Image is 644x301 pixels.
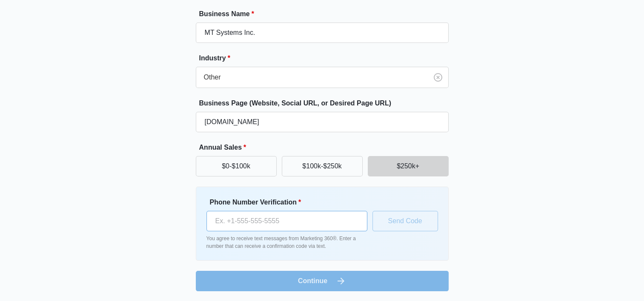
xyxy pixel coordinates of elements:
[199,142,452,153] label: Annual Sales
[196,23,449,43] input: e.g. Jane's Plumbing
[199,53,452,63] label: Industry
[368,156,449,176] button: $250k+
[199,98,452,108] label: Business Page (Website, Social URL, or Desired Page URL)
[196,156,277,176] button: $0-$100k
[199,9,452,19] label: Business Name
[431,71,445,84] button: Clear
[206,211,367,231] input: Ex. +1-555-555-5555
[210,197,371,207] label: Phone Number Verification
[282,156,363,176] button: $100k-$250k
[196,112,449,132] input: e.g. janesplumbing.com
[206,235,367,250] p: You agree to receive text messages from Marketing 360®. Enter a number that can receive a confirm...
